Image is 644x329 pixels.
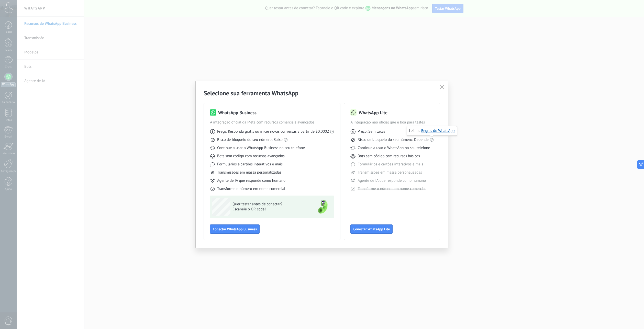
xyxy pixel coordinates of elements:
[358,178,426,183] span: Agente de IA que responde como humano
[217,137,283,142] span: Risco de bloqueio do seu número: Baixo
[218,109,257,116] h3: WhatsApp Business
[217,178,285,183] span: Agente de IA que responde como humano
[358,129,385,134] span: Preço: Sem taxas
[232,207,307,212] span: Escaneie o QR code!
[204,89,440,97] h2: Selecione sua ferramenta WhatsApp
[210,224,260,234] button: Conectar WhatsApp Business
[358,137,429,142] span: Risco de bloqueio do seu número: Depende
[217,162,283,167] span: Formulários e cartões interativos e mais
[350,120,434,125] span: A integração não oficial que é boa para testes
[210,120,334,125] span: A integração oficial da Meta com recursos comerciais avançados
[358,162,423,167] span: Formulários e cartões interativos e mais
[359,109,387,116] h3: WhatsApp Lite
[217,154,285,159] span: Bots sem código com recursos avançados
[350,224,393,234] button: Conectar WhatsApp Lite
[409,128,455,133] span: Leia as
[358,145,430,151] span: Continue a usar o WhatsApp no seu telefone
[217,170,281,175] span: Transmissões em massa personalizadas
[217,186,285,191] span: Transforme o número em nome comercial
[314,198,332,216] img: green-phone.png
[358,170,422,175] span: Transmissões em massa personalizadas
[358,154,420,159] span: Bots sem código com recursos básicos
[353,227,390,231] span: Conectar WhatsApp Lite
[217,145,305,151] span: Continue a usar o WhatsApp Business no seu telefone
[421,128,455,133] a: Regras do WhatsApp
[358,186,426,191] span: Transforme o número em nome comercial
[232,202,307,207] span: Quer testar antes de conectar?
[217,129,329,134] span: Preço: Responda grátis ou inicie novas conversas a partir de $0,0002
[213,227,257,231] span: Conectar WhatsApp Business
